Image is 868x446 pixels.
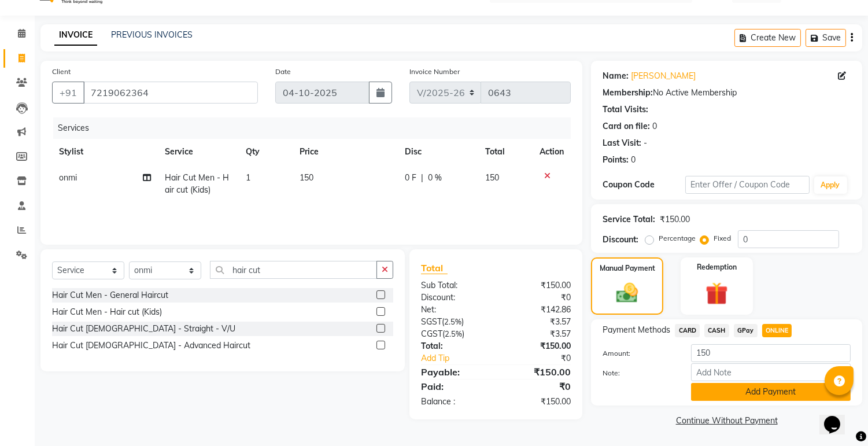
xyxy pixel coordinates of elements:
th: Service [158,139,239,165]
span: 2.5% [445,329,462,338]
div: Name: [603,70,629,82]
div: Discount: [603,234,638,246]
label: Manual Payment [600,263,655,274]
span: ONLINE [762,324,792,337]
div: Sub Total: [412,279,496,292]
div: Services [53,117,579,139]
label: Fixed [714,233,731,244]
th: Total [478,139,533,165]
div: Service Total: [603,213,655,226]
div: ₹0 [496,292,580,304]
div: Hair Cut [DEMOGRAPHIC_DATA] - Advanced Haircut [52,340,250,352]
label: Date [275,67,291,77]
div: 0 [652,120,657,132]
span: Total [421,262,448,274]
input: Add Note [691,363,851,381]
input: Enter Offer / Coupon Code [685,176,809,194]
div: Card on file: [603,120,650,132]
label: Note: [594,368,682,378]
input: Search by Name/Mobile/Email/Code [83,82,258,104]
div: ( ) [412,316,496,328]
label: Client [52,67,71,77]
a: PREVIOUS INVOICES [111,30,193,40]
div: Last Visit: [603,137,641,149]
div: ₹0 [496,379,580,393]
div: 0 [631,154,636,166]
div: Coupon Code [603,179,685,191]
img: _cash.svg [610,281,644,305]
span: | [421,172,423,184]
div: ₹0 [510,352,580,364]
img: _gift.svg [699,279,735,308]
button: +91 [52,82,84,104]
div: Points: [603,154,629,166]
a: [PERSON_NAME] [631,70,696,82]
div: Discount: [412,292,496,304]
button: Apply [814,176,847,194]
label: Percentage [659,233,696,244]
th: Price [293,139,398,165]
span: 1 [246,172,250,183]
a: INVOICE [54,25,97,46]
div: ₹150.00 [496,279,580,292]
div: Hair Cut [DEMOGRAPHIC_DATA] - Straight - V/U [52,323,235,335]
div: ( ) [412,328,496,340]
div: ₹150.00 [496,340,580,352]
div: ₹150.00 [496,396,580,408]
a: Add Tip [412,352,510,364]
span: CASH [704,324,729,337]
label: Redemption [697,262,737,272]
iframe: chat widget [819,400,856,434]
div: Membership: [603,87,653,99]
div: Balance : [412,396,496,408]
th: Qty [239,139,293,165]
span: 150 [300,172,313,183]
span: CGST [421,329,442,339]
div: ₹142.86 [496,304,580,316]
div: Paid: [412,379,496,393]
button: Create New [734,29,801,47]
div: - [644,137,647,149]
button: Save [806,29,846,47]
span: onmi [59,172,77,183]
span: Payment Methods [603,324,670,336]
th: Stylist [52,139,158,165]
div: Total: [412,340,496,352]
div: ₹150.00 [496,365,580,379]
label: Amount: [594,348,682,359]
span: 2.5% [444,317,461,326]
div: No Active Membership [603,87,851,99]
label: Invoice Number [409,67,460,77]
a: Continue Without Payment [593,415,860,427]
div: Payable: [412,365,496,379]
span: 0 % [428,172,442,184]
div: ₹3.57 [496,328,580,340]
span: 0 F [405,172,416,184]
span: Hair Cut Men - Hair cut (Kids) [165,172,229,195]
span: SGST [421,316,442,327]
button: Add Payment [691,383,851,401]
div: Total Visits: [603,104,648,116]
span: 150 [485,172,499,183]
th: Action [533,139,571,165]
span: GPay [734,324,758,337]
div: Hair Cut Men - Hair cut (Kids) [52,306,162,318]
div: ₹150.00 [660,213,690,226]
input: Search or Scan [210,261,377,279]
th: Disc [398,139,478,165]
span: CARD [675,324,700,337]
div: ₹3.57 [496,316,580,328]
div: Hair Cut Men - General Haircut [52,289,168,301]
div: Net: [412,304,496,316]
input: Amount [691,344,851,362]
